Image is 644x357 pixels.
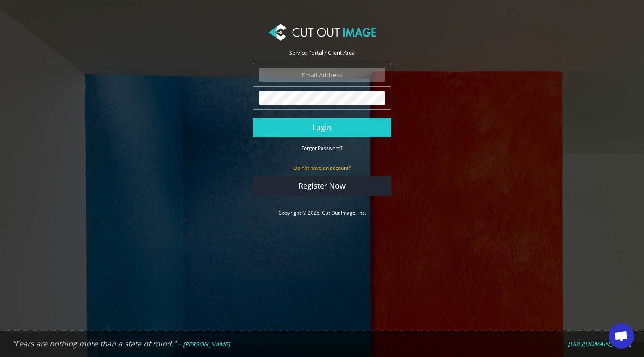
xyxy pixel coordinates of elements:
a: Open chat [609,323,634,349]
a: Forgot Password? [301,144,343,152]
small: Forgot Password? [301,144,343,152]
a: [URL][DOMAIN_NAME] [568,340,631,348]
em: -- [PERSON_NAME] [177,340,230,348]
img: Cut Out Image [268,24,376,41]
a: Register Now [253,176,391,196]
em: [URL][DOMAIN_NAME] [568,340,631,348]
input: Email Address [259,68,385,82]
span: Service Portal / Client Area [289,49,355,56]
a: Copyright © 2025, Cut Out Image, Inc. [278,209,366,216]
button: Login [253,118,391,137]
small: Do not have an account? [293,164,351,171]
em: “Fears are nothing more than a state of mind.” [13,339,176,349]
